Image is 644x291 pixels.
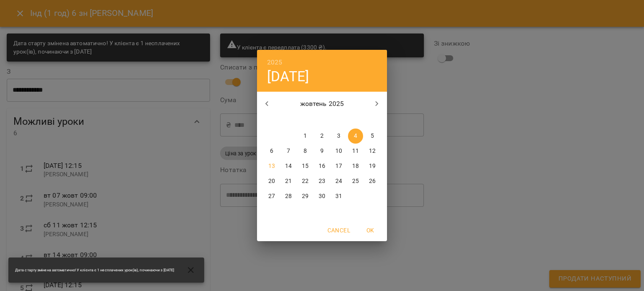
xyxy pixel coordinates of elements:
[335,162,342,170] p: 17
[281,174,296,189] button: 21
[302,177,309,185] p: 22
[268,192,275,201] p: 27
[268,162,275,170] p: 13
[270,147,273,155] p: 6
[281,144,296,159] button: 7
[331,144,346,159] button: 10
[285,162,292,170] p: 14
[267,68,309,85] button: [DATE]
[314,174,330,189] button: 23
[319,177,325,185] p: 23
[281,116,296,124] span: вт
[337,132,340,140] p: 3
[348,116,363,124] span: сб
[348,144,363,159] button: 11
[298,144,313,159] button: 8
[365,144,380,159] button: 12
[281,159,296,174] button: 14
[277,99,367,109] p: жовтень 2025
[319,162,325,170] p: 16
[304,132,307,140] p: 1
[331,174,346,189] button: 24
[285,192,292,201] p: 28
[314,189,330,204] button: 30
[285,177,292,185] p: 21
[264,116,279,124] span: пн
[369,177,376,185] p: 26
[331,189,346,204] button: 31
[302,162,309,170] p: 15
[357,223,384,238] button: OK
[348,159,363,174] button: 18
[314,144,330,159] button: 9
[298,189,313,204] button: 29
[354,132,357,140] p: 4
[369,162,376,170] p: 19
[264,144,279,159] button: 6
[268,177,275,185] p: 20
[352,177,359,185] p: 25
[352,147,359,155] p: 11
[302,192,309,201] p: 29
[314,116,330,124] span: чт
[319,192,325,201] p: 30
[15,268,174,273] span: Дата старту змінена автоматично! У клієнта є 1 несплачених урок(ів), починаючи з [DATE]
[298,174,313,189] button: 22
[281,189,296,204] button: 28
[371,132,374,140] p: 5
[320,132,324,140] p: 2
[264,174,279,189] button: 20
[298,159,313,174] button: 15
[264,189,279,204] button: 27
[298,116,313,124] span: ср
[331,159,346,174] button: 17
[348,129,363,144] button: 4
[264,159,279,174] button: 13
[365,159,380,174] button: 19
[324,223,353,238] button: Cancel
[369,147,376,155] p: 12
[352,162,359,170] p: 18
[267,57,283,68] button: 2025
[331,116,346,124] span: пт
[304,147,307,155] p: 8
[365,129,380,144] button: 5
[335,192,342,201] p: 31
[335,147,342,155] p: 10
[320,147,324,155] p: 9
[327,225,350,235] span: Cancel
[331,129,346,144] button: 3
[335,177,342,185] p: 24
[287,147,290,155] p: 7
[314,129,330,144] button: 2
[365,116,380,124] span: нд
[314,159,330,174] button: 16
[348,174,363,189] button: 25
[365,174,380,189] button: 26
[360,225,380,235] span: OK
[298,129,313,144] button: 1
